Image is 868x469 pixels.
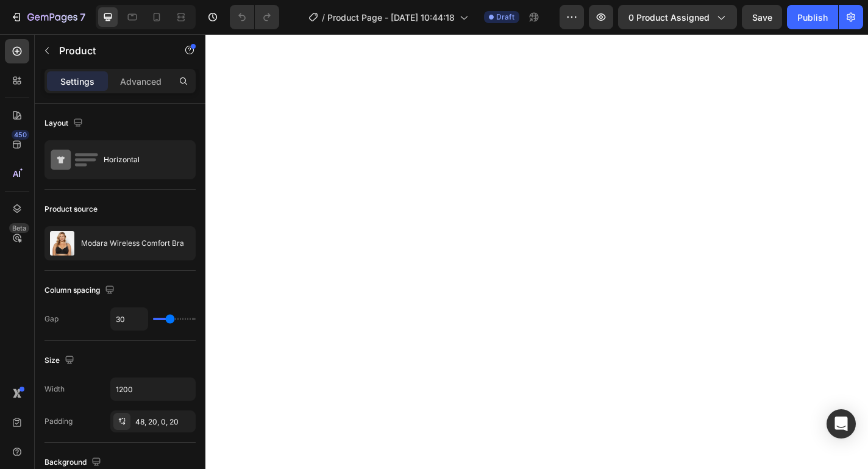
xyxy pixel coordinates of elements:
[322,11,325,24] span: /
[135,417,193,428] div: 48, 20, 0, 20
[120,75,162,88] p: Advanced
[44,115,85,132] div: Layout
[81,239,184,248] p: Modara Wireless Comfort Bra
[44,416,73,427] div: Padding
[60,75,94,88] p: Settings
[104,146,178,174] div: Horizontal
[618,5,737,29] button: 0 product assigned
[628,11,710,24] span: 0 product assigned
[44,204,98,215] div: Product source
[496,12,514,23] span: Draft
[50,231,74,256] img: product feature img
[44,384,65,395] div: Width
[59,43,163,58] p: Product
[752,12,772,23] span: Save
[230,5,279,29] div: Undo/Redo
[827,409,856,439] div: Open Intercom Messenger
[9,223,29,233] div: Beta
[44,313,59,324] div: Gap
[44,353,77,369] div: Size
[12,130,29,140] div: 450
[327,11,455,24] span: Product Page - [DATE] 10:44:18
[5,5,91,29] button: 7
[111,378,195,400] input: Auto
[205,34,868,469] iframe: Design area
[787,5,838,29] button: Publish
[80,10,85,24] p: 7
[111,308,148,330] input: Auto
[742,5,782,29] button: Save
[44,282,117,299] div: Column spacing
[797,11,828,24] div: Publish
